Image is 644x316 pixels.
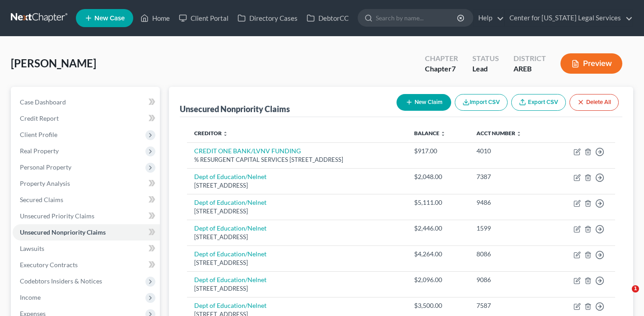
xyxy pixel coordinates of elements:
[20,163,71,171] span: Personal Property
[376,9,458,26] input: Search by name...
[397,94,451,111] button: New Claim
[233,10,302,26] a: Directory Cases
[414,301,462,310] div: $3,500.00
[613,285,635,307] iframe: Intercom live chat
[632,285,639,292] span: 1
[194,181,400,190] div: [STREET_ADDRESS]
[13,192,160,208] a: Secured Claims
[472,64,499,74] div: Lead
[476,130,522,137] a: Acct Number unfold_more
[136,10,174,26] a: Home
[194,302,266,309] a: Dept of Education/Nelnet
[194,207,400,216] div: [STREET_ADDRESS]
[194,173,266,180] a: Dept of Education/Nelnet
[194,276,266,283] a: Dept of Education/Nelnet
[13,241,160,257] a: Lawsuits
[414,146,462,156] div: $917.00
[20,261,78,269] span: Executory Contracts
[414,130,446,137] a: Balance unfold_more
[414,250,462,259] div: $4,264.00
[452,64,456,73] span: 7
[194,284,400,293] div: [STREET_ADDRESS]
[455,94,508,111] button: Import CSV
[20,147,59,155] span: Real Property
[20,114,59,122] span: Credit Report
[476,250,542,259] div: 8086
[20,212,94,220] span: Unsecured Priority Claims
[440,131,446,137] i: unfold_more
[476,224,542,233] div: 1599
[94,15,125,22] span: New Case
[513,64,546,74] div: AREB
[223,131,228,137] i: unfold_more
[20,228,106,236] span: Unsecured Nonpriority Claims
[425,53,458,64] div: Chapter
[20,245,44,252] span: Lawsuits
[13,110,160,127] a: Credit Report
[194,147,301,155] a: CREDIT ONE BANK/LVNV FUNDING
[20,293,41,301] span: Income
[194,233,400,241] div: [STREET_ADDRESS]
[13,208,160,224] a: Unsecured Priority Claims
[569,94,619,111] button: Delete All
[511,94,566,111] a: Export CSV
[11,57,96,70] span: [PERSON_NAME]
[13,94,160,110] a: Case Dashboard
[13,257,160,273] a: Executory Contracts
[505,10,633,26] a: Center for [US_STATE] Legal Services
[425,64,458,74] div: Chapter
[180,104,290,114] div: Unsecured Nonpriority Claims
[194,198,266,206] a: Dept of Education/Nelnet
[476,301,542,310] div: 7587
[194,250,266,258] a: Dept of Education/Nelnet
[472,53,499,64] div: Status
[13,224,160,241] a: Unsecured Nonpriority Claims
[476,146,542,156] div: 4010
[174,10,233,26] a: Client Portal
[20,98,66,106] span: Case Dashboard
[20,277,102,285] span: Codebtors Insiders & Notices
[194,130,228,137] a: Creditor unfold_more
[414,275,462,284] div: $2,096.00
[560,53,622,74] button: Preview
[414,224,462,233] div: $2,446.00
[20,196,63,203] span: Secured Claims
[194,224,266,232] a: Dept of Education/Nelnet
[194,259,400,267] div: [STREET_ADDRESS]
[516,131,522,137] i: unfold_more
[20,179,70,187] span: Property Analysis
[414,198,462,207] div: $5,111.00
[476,198,542,207] div: 9486
[13,175,160,192] a: Property Analysis
[513,53,546,64] div: District
[20,131,57,138] span: Client Profile
[414,172,462,181] div: $2,048.00
[302,10,353,26] a: DebtorCC
[474,10,504,26] a: Help
[476,275,542,284] div: 9086
[476,172,542,181] div: 7387
[194,156,400,164] div: % RESURGENT CAPITAL SERVICES [STREET_ADDRESS]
